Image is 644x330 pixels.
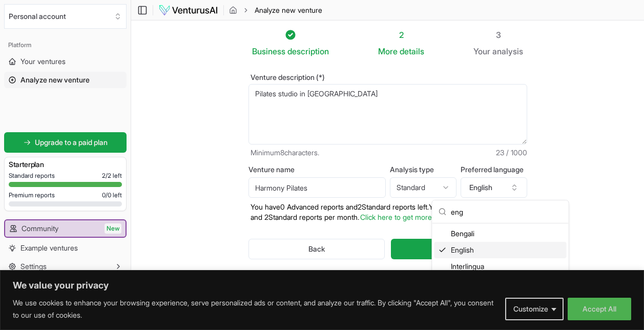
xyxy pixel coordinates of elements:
div: Bengali [434,225,567,242]
button: Customize [505,298,564,320]
div: 3 [473,29,523,41]
input: Search language... [451,200,563,223]
span: Example ventures [20,243,78,253]
label: Venture description (*) [248,74,527,81]
a: CommunityNew [5,220,126,237]
span: Business [252,45,285,57]
span: 2 / 2 left [102,172,122,180]
span: 0 / 0 left [102,191,122,199]
span: More [378,45,398,57]
button: Back [248,239,385,259]
div: English [434,242,567,258]
span: Minimum 8 characters. [251,148,319,158]
span: description [287,46,329,56]
span: Your [473,45,490,57]
div: Interlingua [434,258,567,275]
label: Preferred language [461,166,527,173]
span: New [105,223,121,234]
button: Generate [391,239,527,259]
label: Venture name [248,166,386,173]
div: 2 [378,29,424,41]
span: Community [22,223,58,234]
p: We use cookies to enhance your browsing experience, serve personalized ads or content, and analyz... [13,297,497,321]
a: Your ventures [4,53,127,70]
button: Accept All [568,298,631,320]
nav: breadcrumb [229,5,322,15]
input: Optional venture name [248,177,386,198]
span: Upgrade to a paid plan [35,137,108,148]
a: Click here to get more Advanced reports. [360,213,492,221]
span: Settings [20,261,47,272]
span: Standard reports [9,172,55,180]
p: We value your privacy [13,279,631,292]
button: English [461,177,527,198]
textarea: Pilates studio in [GEOGRAPHIC_DATA] [248,84,527,145]
button: Settings [4,258,127,275]
img: logo [158,4,218,16]
a: Example ventures [4,240,127,256]
label: Analysis type [390,166,456,173]
span: Premium reports [9,191,55,199]
h3: Starter plan [9,159,122,170]
a: Analyze new venture [4,72,127,88]
span: details [400,46,424,56]
span: analysis [492,46,523,56]
span: Your ventures [20,56,66,67]
p: You have 0 Advanced reports and 2 Standard reports left. Y ou get 0 Advanced reports and 2 Standa... [248,202,527,222]
a: Upgrade to a paid plan [4,132,127,153]
span: Analyze new venture [255,5,322,15]
div: Platform [4,37,127,53]
span: 23 / 1000 [496,148,527,158]
button: Select an organization [4,4,127,29]
span: Analyze new venture [20,75,90,85]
